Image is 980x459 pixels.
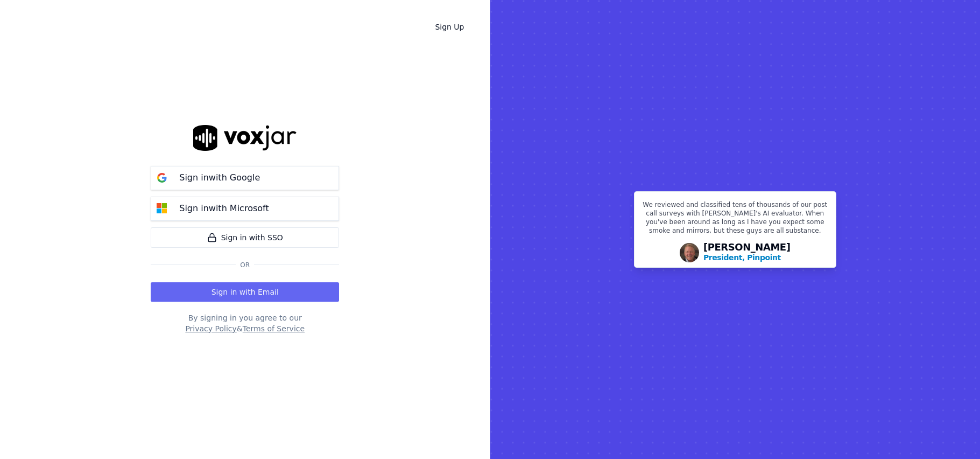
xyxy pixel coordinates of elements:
button: Sign inwith Google [151,166,339,190]
img: google Sign in button [151,167,173,189]
img: microsoft Sign in button [151,198,173,219]
img: logo [193,125,297,150]
img: Avatar [680,243,699,262]
a: Sign in with SSO [151,227,339,248]
p: President, Pinpoint [703,252,781,263]
div: By signing in you agree to our & [151,312,339,334]
div: [PERSON_NAME] [703,242,791,263]
button: Sign in with Email [151,282,339,302]
span: Or [236,261,254,269]
p: Sign in with Microsoft [179,202,269,215]
button: Sign inwith Microsoft [151,197,339,221]
p: Sign in with Google [179,171,260,184]
button: Terms of Service [243,323,305,334]
a: Sign Up [426,17,473,37]
p: We reviewed and classified tens of thousands of our post call surveys with [PERSON_NAME]'s AI eva... [641,200,829,239]
button: Privacy Policy [185,323,236,334]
